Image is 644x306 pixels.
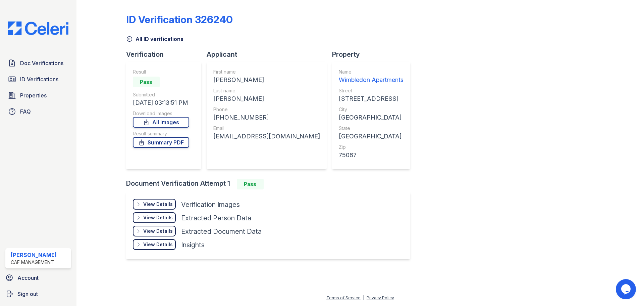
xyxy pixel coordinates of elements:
div: Wimbledon Apartments [339,75,404,85]
div: Pass [133,77,160,87]
div: Result summary [133,130,189,137]
iframe: chat widget [616,279,637,299]
div: [DATE] 03:13:51 PM [133,98,189,107]
span: ID Verifications [20,75,58,83]
a: Properties [5,89,71,102]
div: | [363,295,364,300]
div: [GEOGRAPHIC_DATA] [339,132,404,141]
div: Phone [213,106,320,113]
div: [PERSON_NAME] [213,94,320,103]
a: Privacy Policy [367,295,394,300]
span: Properties [20,91,47,99]
div: [EMAIL_ADDRESS][DOMAIN_NAME] [213,132,320,141]
div: Applicant [207,50,332,59]
div: Name [339,69,404,75]
a: ID Verifications [5,73,71,86]
div: Download Images [133,110,189,117]
div: [PERSON_NAME] [11,251,57,259]
span: FAQ [20,107,31,116]
div: [PERSON_NAME] [213,75,320,85]
div: 75067 [339,150,404,160]
div: [STREET_ADDRESS] [339,94,404,103]
a: FAQ [5,105,71,118]
span: Doc Verifications [20,59,63,67]
div: Submitted [133,91,189,98]
div: [PHONE_NUMBER] [213,113,320,122]
a: Summary PDF [133,137,189,148]
div: Zip [339,144,404,150]
a: Sign out [3,287,74,301]
div: ID Verification 326240 [126,13,233,26]
div: Last name [213,87,320,94]
a: Name Wimbledon Apartments [339,69,404,85]
div: Property [332,50,416,59]
span: Sign out [17,290,38,298]
div: Pass [237,179,264,189]
div: Verification [126,50,207,59]
span: Account [17,274,39,282]
div: View Details [143,201,173,208]
div: CAF Management [11,259,57,266]
img: CE_Logo_Blue-a8612792a0a2168367f1c8372b55b34899dd931a85d93a1a3d3e32e68fde9ad4.png [3,21,74,35]
div: First name [213,69,320,75]
a: Account [3,271,74,285]
div: [GEOGRAPHIC_DATA] [339,113,404,122]
div: View Details [143,214,173,221]
div: Document Verification Attempt 1 [126,179,416,189]
div: Email [213,125,320,132]
div: Verification Images [181,200,240,209]
div: State [339,125,404,132]
div: Extracted Document Data [181,227,262,236]
div: View Details [143,228,173,234]
div: Street [339,87,404,94]
div: Result [133,69,189,75]
a: All Images [133,117,189,128]
div: City [339,106,404,113]
a: Terms of Service [326,295,361,300]
a: All ID verifications [126,35,183,43]
div: Extracted Person Data [181,213,251,223]
div: Insights [181,240,205,250]
div: View Details [143,241,173,248]
a: Doc Verifications [5,56,71,70]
